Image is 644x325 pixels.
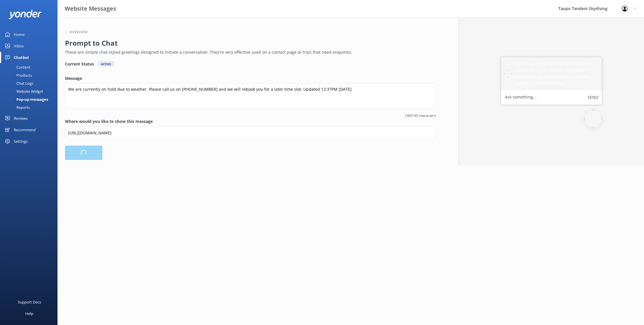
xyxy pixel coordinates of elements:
[3,71,57,79] a: Products
[65,126,436,139] input: https://www.example.com/page
[65,38,433,49] h2: Prompt to Chat
[98,61,114,67] div: Active
[18,296,41,308] div: Support Docs
[25,308,33,319] div: Help
[65,113,436,118] span: 140/140 characters
[3,79,33,87] div: Chat Logs
[3,103,30,111] div: Reports
[515,61,598,87] h5: We are currently on hold due to weather. Please call us on [PHONE_NUMBER] and we will rebook you ...
[505,94,536,101] label: Ask something...
[3,87,43,95] div: Website Widget
[3,63,30,71] div: Content
[65,49,433,55] p: These are simple chat-styled greetings designed to initiate a conversation. They're very effectiv...
[65,4,116,13] h3: Website Messages
[69,30,88,34] h6: Overview
[65,30,88,34] button: Overview
[3,63,57,71] a: Content
[3,95,57,103] a: Pop-up messages
[3,71,32,79] div: Products
[65,61,94,67] h4: Current Status
[14,124,36,136] div: Recommend
[588,94,598,101] button: Send
[14,52,29,63] div: Chatbot
[9,10,42,19] img: yonder-white-logo.png
[14,136,28,147] div: Settings
[65,118,436,125] label: Where would you like to show this message
[3,79,57,87] a: Chat Logs
[3,87,57,95] a: Website Widget
[65,75,436,82] label: Message
[14,29,24,40] div: Home
[3,103,57,111] a: Reports
[14,113,28,124] div: Reviews
[14,40,24,52] div: Inbox
[3,95,48,103] div: Pop-up messages
[65,83,436,109] textarea: We are currently on hold due to weather. Please call us on [PHONE_NUMBER] and we will rebook you ...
